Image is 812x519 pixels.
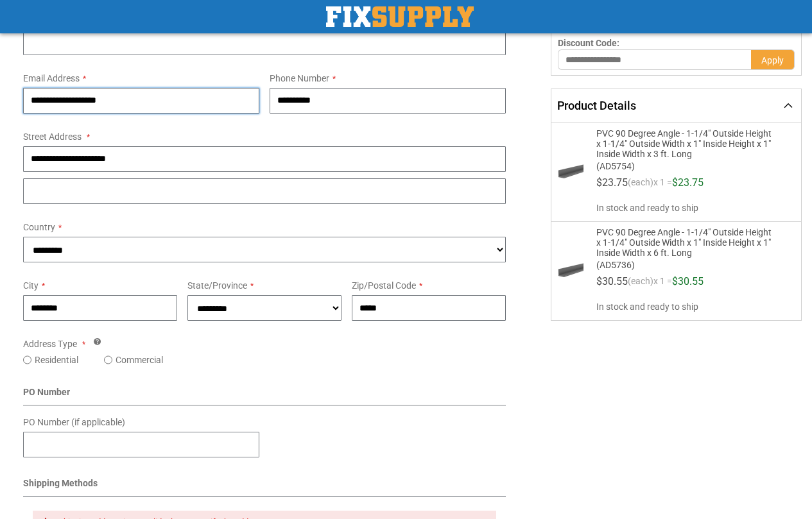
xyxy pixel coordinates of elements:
span: Email Address [23,73,80,83]
span: $23.75 [596,176,628,189]
span: PVC 90 Degree Angle - 1-1/4" Outside Height x 1-1/4" Outside Width x 1" Inside Height x 1" Inside... [596,128,775,159]
span: Zip/Postal Code [352,280,416,291]
span: $30.55 [596,275,628,287]
span: x 1 = [653,178,672,193]
span: Street Address [23,132,82,142]
span: Phone Number [270,73,329,83]
span: $30.55 [672,275,704,287]
div: PO Number [23,386,506,405]
span: Product Details [557,99,636,112]
img: PVC 90 Degree Angle - 1-1/4" Outside Height x 1-1/4" Outside Width x 1" Inside Height x 1" Inside... [558,257,583,283]
span: (each) [628,277,653,292]
span: (AD5754) [596,159,775,171]
img: PVC 90 Degree Angle - 1-1/4" Outside Height x 1-1/4" Outside Width x 1" Inside Height x 1" Inside... [558,158,583,184]
span: PVC 90 Degree Angle - 1-1/4" Outside Height x 1-1/4" Outside Width x 1" Inside Height x 1" Inside... [596,227,775,258]
span: Address Type [23,339,77,349]
span: $23.75 [672,176,704,189]
img: Fix Industrial Supply [326,6,474,27]
button: Apply [751,49,795,70]
span: State/Province [187,280,247,291]
span: Country [23,222,55,232]
span: City [23,280,39,291]
span: (each) [628,178,653,193]
span: PO Number (if applicable) [23,417,125,427]
label: Commercial [116,353,163,366]
span: Apply [761,55,784,65]
span: In stock and ready to ship [596,201,791,214]
span: Discount Code: [558,38,619,48]
div: Shipping Methods [23,477,506,497]
span: In stock and ready to ship [596,300,791,313]
span: x 1 = [653,277,672,292]
span: (AD5736) [596,258,775,270]
a: store logo [326,6,474,27]
label: Residential [35,353,78,366]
